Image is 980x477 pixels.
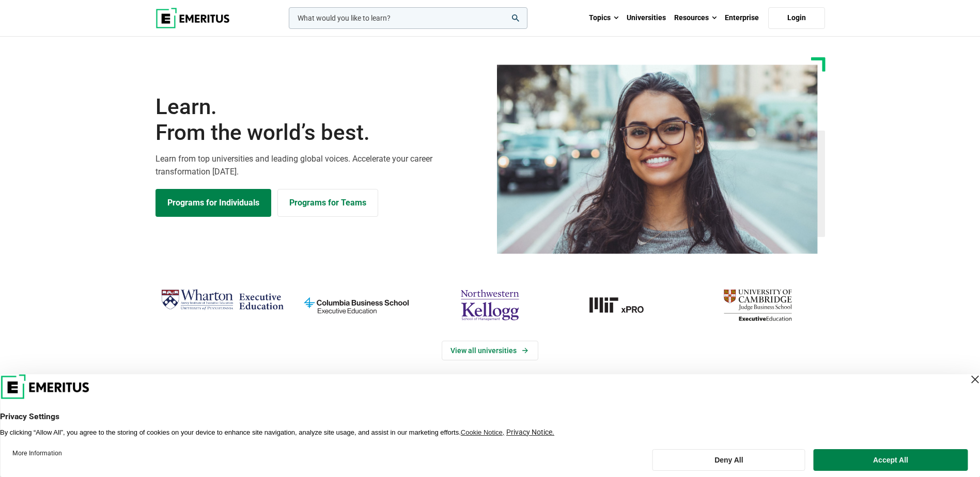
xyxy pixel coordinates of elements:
[562,285,686,325] a: MIT-xPRO
[497,65,818,254] img: Learn from the world's best
[155,94,484,146] h1: Learn.
[768,7,825,29] a: Login
[696,285,819,325] img: cambridge-judge-business-school
[277,189,378,217] a: Explore for Business
[155,152,484,179] p: Learn from top universities and leading global voices. Accelerate your career transformation [DATE].
[155,189,271,217] a: Explore Programs
[562,285,686,325] img: MIT xPRO
[155,120,484,146] span: From the world’s best.
[289,7,527,29] input: woocommerce-product-search-field-0
[428,285,552,325] img: northwestern-kellogg
[161,285,284,315] img: Wharton Executive Education
[442,341,538,360] a: View Universities
[294,285,418,325] img: columbia-business-school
